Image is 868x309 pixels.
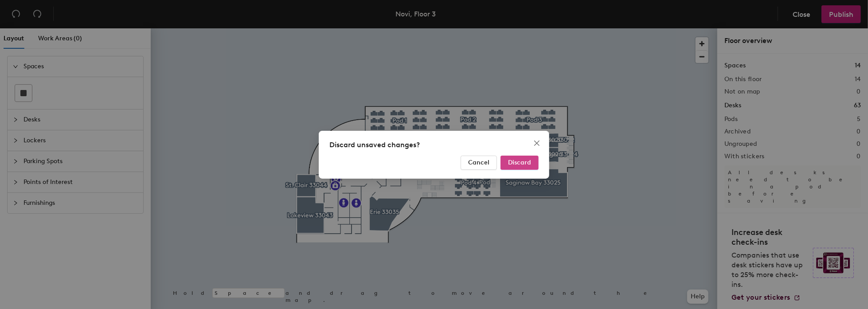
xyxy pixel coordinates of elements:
span: Cancel [468,159,489,166]
span: Discard [508,159,531,166]
div: Discard unsaved changes? [329,140,539,150]
button: Close [530,136,544,150]
span: Close [530,140,544,147]
button: Cancel [461,156,497,170]
button: Discard [500,156,539,170]
span: close [533,140,540,147]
